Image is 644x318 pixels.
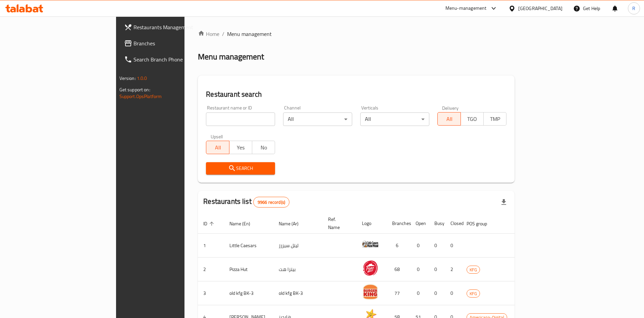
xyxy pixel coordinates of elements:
[410,234,429,258] td: 0
[137,74,147,83] span: 1.0.0
[410,281,429,305] td: 0
[632,5,635,12] span: R
[445,4,487,12] div: Menu-management
[410,258,429,281] td: 0
[252,141,275,154] button: No
[273,258,323,281] td: بيتزا هت
[224,234,273,258] td: Little Caesars
[445,234,461,258] td: 0
[229,220,259,228] span: Name (En)
[133,39,218,47] span: Branches
[518,5,562,12] div: [GEOGRAPHIC_DATA]
[273,281,323,305] td: old kfg BK-3
[253,197,289,208] div: Total records count
[133,55,218,63] span: Search Branch Phone
[232,143,250,152] span: Yes
[445,213,461,234] th: Closed
[206,112,275,126] input: Search for restaurant name or ID..
[496,194,512,210] div: Export file
[429,281,445,305] td: 0
[229,141,252,154] button: Yes
[203,196,289,208] h2: Restaurants list
[209,143,226,152] span: All
[461,112,484,126] button: TGO
[445,281,461,305] td: 0
[119,74,136,83] span: Version:
[224,258,273,281] td: Pizza Hut
[429,258,445,281] td: 0
[211,164,270,173] span: Search
[254,199,289,206] span: 9966 record(s)
[360,112,429,126] div: All
[486,114,504,124] span: TMP
[437,112,461,126] button: All
[328,215,348,231] span: Ref. Name
[387,234,410,258] td: 6
[357,213,387,234] th: Logo
[362,260,379,276] img: Pizza Hut
[198,30,515,38] nav: breadcrumb
[429,213,445,234] th: Busy
[410,213,429,234] th: Open
[206,141,229,154] button: All
[206,89,506,99] h2: Restaurant search
[279,220,307,228] span: Name (Ar)
[442,105,459,110] label: Delivery
[119,92,162,101] a: Support.OpsPlatform
[362,283,379,300] img: old kfg BK-3
[440,114,458,124] span: All
[119,51,224,67] a: Search Branch Phone
[464,114,481,124] span: TGO
[483,112,506,126] button: TMP
[387,258,410,281] td: 68
[387,281,410,305] td: 77
[227,30,272,38] span: Menu management
[283,112,352,126] div: All
[429,234,445,258] td: 0
[467,266,480,274] span: KFG
[362,236,379,253] img: Little Caesars
[445,258,461,281] td: 2
[467,290,480,298] span: KFG
[387,213,410,234] th: Branches
[255,143,272,152] span: No
[224,281,273,305] td: old kfg BK-3
[133,23,218,31] span: Restaurants Management
[203,220,216,228] span: ID
[273,234,323,258] td: ليتل سيزرز
[119,85,150,94] span: Get support on:
[119,19,224,35] a: Restaurants Management
[119,35,224,51] a: Branches
[206,162,275,175] button: Search
[198,51,264,62] h2: Menu management
[467,220,496,228] span: POS group
[211,134,223,139] label: Upsell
